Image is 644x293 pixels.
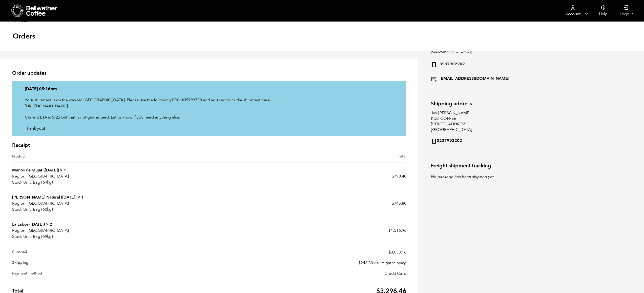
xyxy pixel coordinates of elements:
[431,110,509,147] address: Jax [PERSON_NAME] KULI COFFEE [STREET_ADDRESS] [GEOGRAPHIC_DATA]
[12,206,209,212] p: Bag (60kg)
[431,101,509,107] h2: Shipping address
[374,261,406,265] small: via Freight shipping
[77,194,84,200] strong: × 1
[13,32,35,41] h1: Orders
[388,228,406,233] bdi: 1,516.96
[12,173,209,179] p: [GEOGRAPHIC_DATA]
[431,32,509,85] address: Jax [PERSON_NAME] KULI COFFEE [STREET_ADDRESS] [GEOGRAPHIC_DATA]
[25,86,394,92] p: [DATE] 05:16pm
[358,260,373,266] span: 243.30
[431,163,632,169] h2: Freight shipment tracking
[25,97,394,109] p: Your shipment is on the way via [GEOGRAPHIC_DATA]. Please use the following PRO #35993738 and you...
[12,179,32,185] strong: Stock Unit:
[392,201,406,206] bdi: 745.80
[12,200,27,206] strong: Region:
[46,222,52,227] strong: × 2
[12,194,76,200] a: [PERSON_NAME] Natural ([DATE])
[209,268,406,279] td: Credit Card
[12,179,209,185] p: Bag (69kg)
[388,249,406,255] span: 3,053.16
[12,244,209,258] th: Subtotal
[60,167,66,173] strong: × 1
[12,173,27,179] strong: Region:
[12,233,209,240] p: Bag (69kg)
[25,103,68,109] a: [URL][DOMAIN_NAME]
[12,227,27,233] strong: Region:
[12,200,209,206] p: [GEOGRAPHIC_DATA]
[392,201,394,206] span: $
[12,268,209,279] th: Payment method
[12,142,406,148] h2: Receipt
[12,153,209,163] th: Product
[12,233,32,240] strong: Stock Unit:
[209,153,406,163] th: Total
[12,258,209,268] th: Shipping
[431,174,495,180] i: No package has been shipped yet.
[358,260,361,266] span: $
[12,70,406,76] h2: Order updates
[392,173,406,179] bdi: 790.40
[12,227,209,233] p: [GEOGRAPHIC_DATA]
[388,249,391,255] span: $
[392,173,394,179] span: $
[12,222,45,227] a: La Labor ([DATE])
[388,228,391,233] span: $
[431,75,509,82] strong: [EMAIL_ADDRESS][DOMAIN_NAME]
[25,125,394,131] p: Thank you!
[12,167,59,173] a: Manos de Mujer ([DATE])
[431,60,465,68] strong: 3237902202
[431,137,462,144] strong: 3237902202
[25,114,394,120] p: Current ETA is 5/22 but that is not guaranteed. Let us know if you need anything else.
[12,206,32,212] strong: Stock Unit:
